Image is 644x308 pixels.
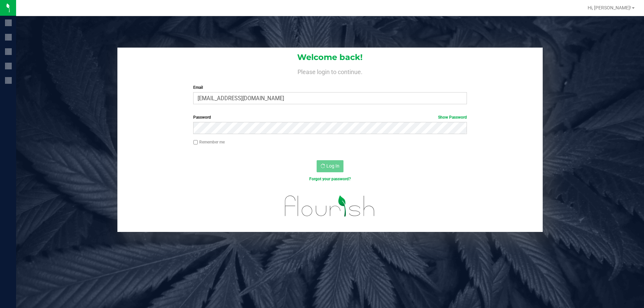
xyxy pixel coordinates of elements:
[277,189,383,223] img: flourish_logo.svg
[326,163,339,169] span: Log In
[193,84,467,90] label: Email
[117,67,543,75] h4: Please login to continue.
[117,53,543,62] h1: Welcome back!
[193,139,225,145] label: Remember me
[309,177,351,181] a: Forgot your password?
[317,160,343,172] button: Log In
[193,140,198,145] input: Remember me
[438,115,467,120] a: Show Password
[193,115,211,120] span: Password
[588,5,631,10] span: Hi, [PERSON_NAME]!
